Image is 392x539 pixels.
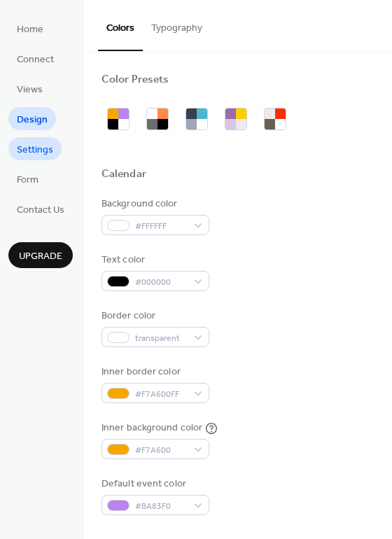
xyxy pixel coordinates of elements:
[8,242,73,268] button: Upgrade
[135,443,187,458] span: #F7A600
[17,113,48,127] span: Design
[17,52,54,67] span: Connect
[8,77,51,100] a: Views
[19,249,62,264] span: Upgrade
[135,387,187,402] span: #F7A600FF
[135,219,187,234] span: #FFFFFF
[101,167,146,182] div: Calendar
[8,137,62,160] a: Settings
[8,107,56,130] a: Design
[8,197,73,220] a: Contact Us
[101,365,206,379] div: Inner border color
[8,47,62,70] a: Connect
[8,17,52,40] a: Home
[135,499,187,514] span: #BA83F0
[135,275,187,290] span: #000000
[101,253,206,267] div: Text color
[101,197,206,211] div: Background color
[17,83,43,97] span: Views
[135,331,187,346] span: transparent
[8,167,47,190] a: Form
[101,309,206,323] div: Border color
[17,22,43,37] span: Home
[101,421,202,435] div: Inner background color
[17,173,38,188] span: Form
[101,477,206,491] div: Default event color
[17,143,53,157] span: Settings
[101,73,169,87] div: Color Presets
[17,203,64,218] span: Contact Us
